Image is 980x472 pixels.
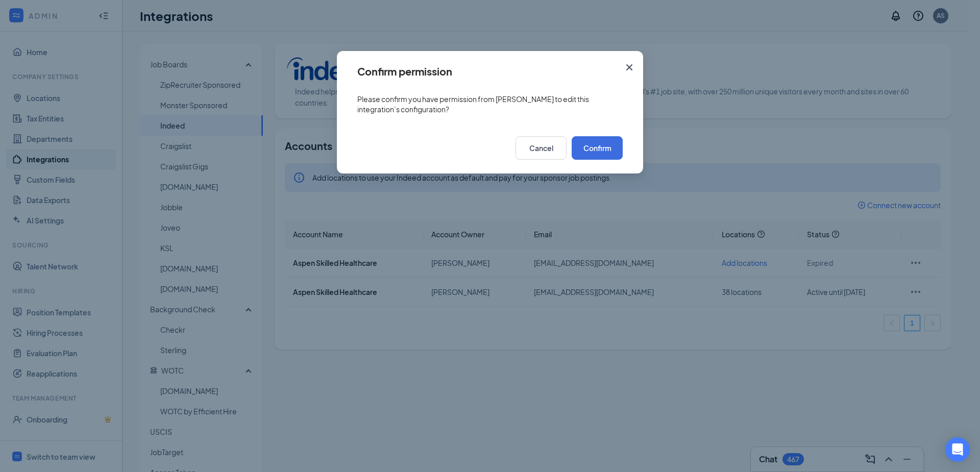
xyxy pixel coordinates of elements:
button: Confirm [572,136,623,160]
div: Open Intercom Messenger [945,437,970,462]
button: Close [616,51,643,84]
svg: Cross [623,61,635,73]
button: Cancel [516,136,567,160]
div: Confirm permission [357,66,452,77]
span: Please confirm you have permission from [PERSON_NAME] to edit this integration’s configuration? [357,94,623,114]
